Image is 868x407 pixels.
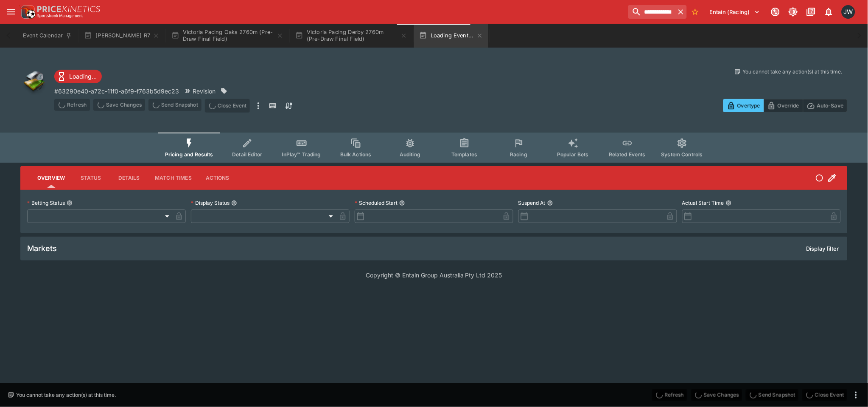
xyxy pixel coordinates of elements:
button: Loading Event... [414,24,488,48]
p: Copy To Clipboard [54,87,179,96]
p: Overtype [737,101,760,110]
button: Jayden Wyke [839,3,858,21]
button: Scheduled Start [399,200,405,206]
p: Scheduled Start [355,199,398,206]
input: search [628,5,675,19]
img: PriceKinetics Logo [19,3,36,20]
img: PriceKinetics [37,6,100,12]
button: open drawer [3,4,19,20]
button: [PERSON_NAME] R7 [79,24,165,48]
img: Sportsbook Management [37,14,83,18]
button: Betting Status [67,200,73,206]
button: No Bookmarks [689,5,702,19]
button: Victoria Pacing Derby 2760m (Pre-Draw Final Field) [290,24,412,48]
p: Betting Status [27,199,65,206]
div: Jayden Wyke [842,5,855,19]
span: Bulk Actions [340,151,372,158]
button: more [851,390,861,400]
button: Override [764,99,803,112]
p: Revision [193,87,216,96]
p: You cannot take any action(s) at this time. [16,391,116,399]
button: more [253,99,263,113]
button: Display Status [231,200,237,206]
span: InPlay™ Trading [282,151,321,158]
button: Victoria Pacing Oaks 2760m (Pre-Draw Final Field) [166,24,288,48]
button: Overview [31,168,72,188]
span: Related Events [609,151,646,158]
button: Toggle light/dark mode [786,4,801,20]
p: Override [778,101,799,110]
button: Display filter [801,242,844,255]
p: You cannot take any action(s) at this time. [743,68,843,76]
button: Select Tenant [705,5,765,19]
span: Auditing [400,151,420,158]
button: Suspend At [547,200,553,206]
button: Notifications [821,4,837,20]
span: Popular Bets [557,151,589,158]
button: Event Calendar [18,24,77,48]
span: Detail Editor [232,151,262,158]
div: Event type filters [158,133,710,163]
button: Actual Start Time [726,200,732,206]
h5: Markets [27,243,57,253]
img: other.png [20,68,48,95]
div: Start From [723,99,848,112]
button: Documentation [804,4,819,20]
p: Suspend At [518,199,546,206]
button: Actions [199,168,237,188]
span: System Controls [661,151,703,158]
button: Details [110,168,148,188]
span: Templates [451,151,477,158]
p: Actual Start Time [682,199,724,206]
p: Auto-Save [817,101,844,110]
button: Connected to PK [768,4,783,20]
button: Match Times [148,168,199,188]
button: Status [72,168,110,188]
button: Auto-Save [803,99,848,112]
span: Racing [510,151,527,158]
p: Loading... [69,72,97,81]
span: Pricing and Results [165,151,213,158]
button: Overtype [723,99,764,112]
p: Display Status [191,199,230,206]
